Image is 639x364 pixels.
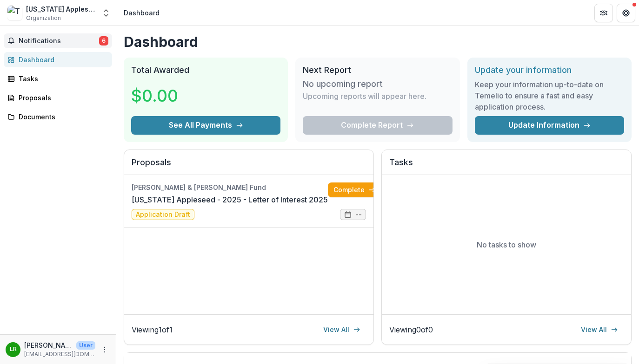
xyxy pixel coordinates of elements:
h2: Tasks [389,157,624,175]
a: Update Information [475,116,624,135]
p: Viewing 0 of 0 [389,324,433,335]
h2: Update your information [475,65,624,75]
p: [EMAIL_ADDRESS][DOMAIN_NAME] [24,350,95,358]
span: Organization [26,14,61,22]
a: Tasks [4,71,112,86]
p: [PERSON_NAME] [24,340,73,350]
button: Open entity switcher [100,4,113,22]
a: Complete [328,182,381,197]
img: Texas Appleseed [7,6,22,20]
p: User [76,341,95,350]
div: Laura Robinson [10,346,17,352]
a: Documents [4,109,112,124]
a: View All [575,322,624,337]
a: Proposals [4,90,112,105]
a: [US_STATE] Appleseed - 2025 - Letter of Interest 2025 [132,194,328,205]
p: No tasks to show [477,239,536,250]
h3: Keep your information up-to-date on Temelio to ensure a fast and easy application process. [475,79,624,112]
p: Upcoming reports will appear here. [303,91,426,102]
h2: Proposals [132,157,366,175]
button: Get Help [617,4,635,22]
div: Dashboard [19,55,105,65]
h2: Total Awarded [131,65,280,75]
button: More [99,344,110,355]
button: Partners [594,4,613,22]
span: Notifications [19,37,99,45]
button: See All Payments [131,116,280,135]
h1: Dashboard [124,33,632,50]
div: Dashboard [124,8,160,18]
div: Documents [19,112,105,122]
h3: No upcoming report [303,79,383,89]
h3: $0.00 [131,83,201,108]
a: Dashboard [4,52,112,67]
div: [US_STATE] Appleseed [26,4,96,14]
a: View All [318,322,366,337]
h2: Next Report [303,65,452,75]
div: Proposals [19,93,105,103]
nav: breadcrumb [120,6,163,19]
button: Notifications6 [4,33,112,48]
div: Tasks [19,74,105,84]
span: 6 [99,36,108,45]
p: Viewing 1 of 1 [132,324,173,335]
